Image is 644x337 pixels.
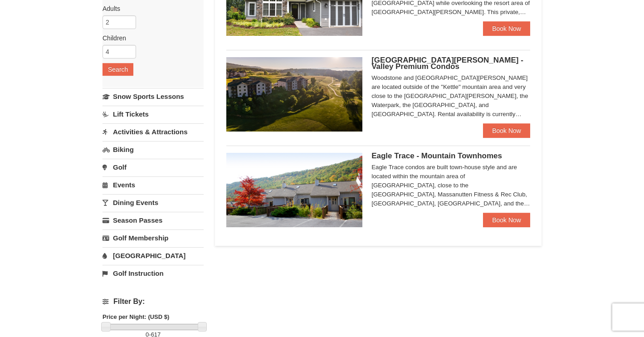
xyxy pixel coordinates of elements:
[226,57,362,132] img: 19219041-4-ec11c166.jpg
[102,106,204,122] a: Lift Tickets
[102,34,197,43] label: Children
[102,141,204,158] a: Biking
[102,298,204,306] h4: Filter By:
[102,159,204,176] a: Golf
[102,265,204,282] a: Golf Instruction
[102,313,169,320] strong: Price per Night: (USD $)
[483,213,530,227] a: Book Now
[102,247,204,264] a: [GEOGRAPHIC_DATA]
[102,230,204,246] a: Golf Membership
[102,176,204,193] a: Events
[102,123,204,140] a: Activities & Attractions
[483,21,530,36] a: Book Now
[102,4,197,13] label: Adults
[483,123,530,138] a: Book Now
[102,194,204,211] a: Dining Events
[371,73,530,119] div: Woodstone and [GEOGRAPHIC_DATA][PERSON_NAME] are located outside of the "Kettle" mountain area an...
[371,163,530,208] div: Eagle Trace condos are built town-house style and are located within the mountain area of [GEOGRA...
[371,56,523,71] span: [GEOGRAPHIC_DATA][PERSON_NAME] - Valley Premium Condos
[226,153,362,227] img: 19218983-1-9b289e55.jpg
[371,151,502,160] span: Eagle Trace - Mountain Townhomes
[102,212,204,229] a: Season Passes
[102,88,204,105] a: Snow Sports Lessons
[102,63,133,76] button: Search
